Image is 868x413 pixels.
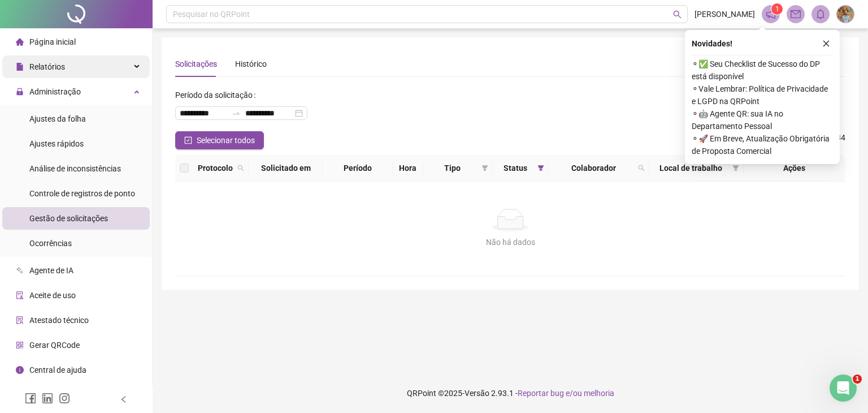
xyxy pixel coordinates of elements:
[837,6,854,23] img: 69849
[175,86,260,104] label: Período da solicitação
[692,83,833,107] span: ⚬ Vale Lembrar: Política de Privacidade e LGPD na QRPoint
[775,5,779,13] span: 1
[29,37,76,46] span: Página inicial
[730,160,741,177] span: filter
[692,107,833,132] span: ⚬ 🤖 Agente QR: sua IA no Departamento Pessoal
[249,155,323,182] th: Solicitado em
[29,239,72,248] span: Ocorrências
[692,37,732,50] span: Novidades !
[732,165,739,171] span: filter
[197,134,255,147] span: Selecionar todos
[29,87,81,96] span: Administração
[638,165,645,171] span: search
[497,162,533,174] span: Status
[766,9,776,19] span: notification
[479,160,491,177] span: filter
[29,189,135,198] span: Controle de registros de ponto
[120,395,128,403] span: left
[175,58,217,70] div: Solicitações
[465,389,489,398] span: Versão
[235,58,267,70] div: Histórico
[25,393,36,404] span: facebook
[771,3,783,15] sup: 1
[518,389,614,398] span: Reportar bug e/ou melhoria
[393,155,423,182] th: Hora
[232,109,241,118] span: swap-right
[16,38,24,46] span: home
[830,375,857,402] iframe: Intercom live chat
[29,316,89,325] span: Atestado técnico
[16,316,24,324] span: solution
[323,155,393,182] th: Período
[29,365,86,375] span: Central de ajuda
[29,266,73,275] span: Agente de IA
[16,88,24,96] span: lock
[232,109,241,118] span: to
[853,375,862,384] span: 1
[537,165,544,171] span: filter
[791,9,801,19] span: mail
[695,8,755,20] span: [PERSON_NAME]
[16,291,24,299] span: audit
[748,162,841,174] div: Ações
[692,132,833,157] span: ⚬ 🚀 Em Breve, Atualização Obrigatória de Proposta Comercial
[654,162,727,174] span: Local de trabalho
[29,62,65,71] span: Relatórios
[175,131,264,149] button: Selecionar todos
[535,160,546,177] span: filter
[153,373,868,413] footer: QRPoint © 2025 - 2.93.1 -
[29,291,76,300] span: Aceite de uso
[42,393,53,404] span: linkedin
[189,236,832,248] div: Não há dados
[636,160,647,177] span: search
[16,341,24,349] span: qrcode
[481,165,488,171] span: filter
[198,162,233,174] span: Protocolo
[16,63,24,71] span: file
[29,164,121,173] span: Análise de inconsistências
[59,393,70,404] span: instagram
[29,114,86,123] span: Ajustes da folha
[16,366,24,374] span: info-circle
[692,58,833,83] span: ⚬ ✅ Seu Checklist de Sucesso do DP está disponível
[29,214,108,223] span: Gestão de solicitações
[553,162,633,174] span: Colaborador
[822,40,830,48] span: close
[673,10,682,19] span: search
[235,160,246,177] span: search
[815,9,826,19] span: bell
[29,341,80,350] span: Gerar QRCode
[428,162,478,174] span: Tipo
[184,136,192,144] span: check-square
[237,165,244,171] span: search
[29,139,84,148] span: Ajustes rápidos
